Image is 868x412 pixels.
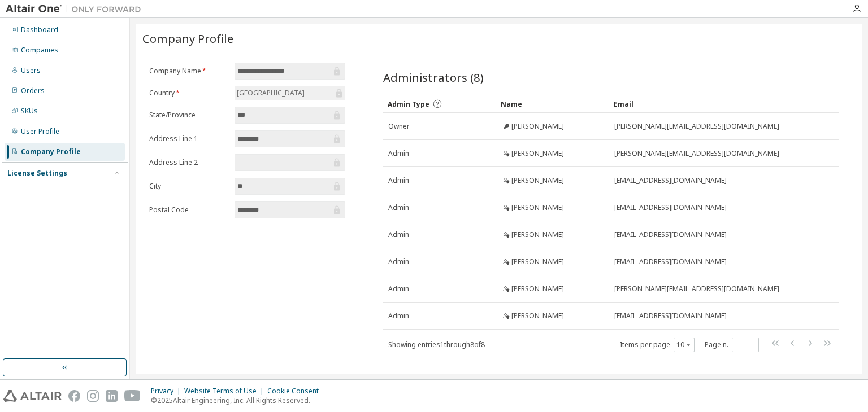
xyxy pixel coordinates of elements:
span: Admin [388,312,409,321]
img: youtube.svg [124,390,141,402]
span: [EMAIL_ADDRESS][DOMAIN_NAME] [614,312,727,321]
img: linkedin.svg [106,390,118,402]
span: Admin Type [388,99,429,109]
img: altair_logo.svg [3,390,62,402]
span: Admin [388,284,409,293]
div: SKUs [21,107,38,116]
div: Company Profile [21,147,81,156]
label: City [149,182,228,191]
span: Admin [388,149,409,158]
button: 10 [676,340,692,349]
span: Admin [388,176,409,185]
div: Users [21,66,41,75]
div: Dashboard [21,25,58,34]
div: Companies [21,46,58,55]
span: Items per page [620,338,695,352]
div: Orders [21,86,45,95]
span: [PERSON_NAME] [511,149,564,158]
span: [PERSON_NAME] [511,312,564,321]
img: facebook.svg [68,390,80,402]
div: Privacy [151,387,184,396]
label: Company Name [149,67,228,76]
label: Postal Code [149,205,228,214]
span: Admin [388,230,409,239]
img: Altair One [6,3,147,15]
span: [PERSON_NAME] [511,176,564,185]
p: © 2025 Altair Engineering, Inc. All Rights Reserved. [151,396,325,405]
div: [GEOGRAPHIC_DATA] [235,86,345,100]
span: [PERSON_NAME][EMAIL_ADDRESS][DOMAIN_NAME] [614,284,779,293]
label: Country [149,89,228,98]
span: Owner [388,122,410,131]
span: Showing entries 1 through 8 of 8 [388,340,485,349]
span: [EMAIL_ADDRESS][DOMAIN_NAME] [614,203,727,212]
span: Company Profile [142,30,233,46]
img: instagram.svg [87,390,99,402]
span: Admin [388,203,409,212]
div: Cookie Consent [267,387,325,396]
span: [PERSON_NAME][EMAIL_ADDRESS][DOMAIN_NAME] [614,122,779,131]
span: Page n. [705,338,759,352]
span: [PERSON_NAME][EMAIL_ADDRESS][DOMAIN_NAME] [614,149,779,158]
span: Administrators (8) [383,69,484,85]
span: [PERSON_NAME] [511,257,564,266]
div: Name [501,95,605,113]
span: Admin [388,257,409,266]
div: Website Terms of Use [184,387,267,396]
span: [EMAIL_ADDRESS][DOMAIN_NAME] [614,257,727,266]
span: [PERSON_NAME] [511,284,564,293]
div: License Settings [7,169,67,178]
label: State/Province [149,111,228,120]
label: Address Line 2 [149,158,228,167]
span: [EMAIL_ADDRESS][DOMAIN_NAME] [614,230,727,239]
span: [PERSON_NAME] [511,122,564,131]
span: [PERSON_NAME] [511,230,564,239]
span: [PERSON_NAME] [511,203,564,212]
div: User Profile [21,127,59,136]
div: [GEOGRAPHIC_DATA] [235,87,306,99]
span: [EMAIL_ADDRESS][DOMAIN_NAME] [614,176,727,185]
label: Address Line 1 [149,134,228,143]
div: Email [614,95,803,113]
